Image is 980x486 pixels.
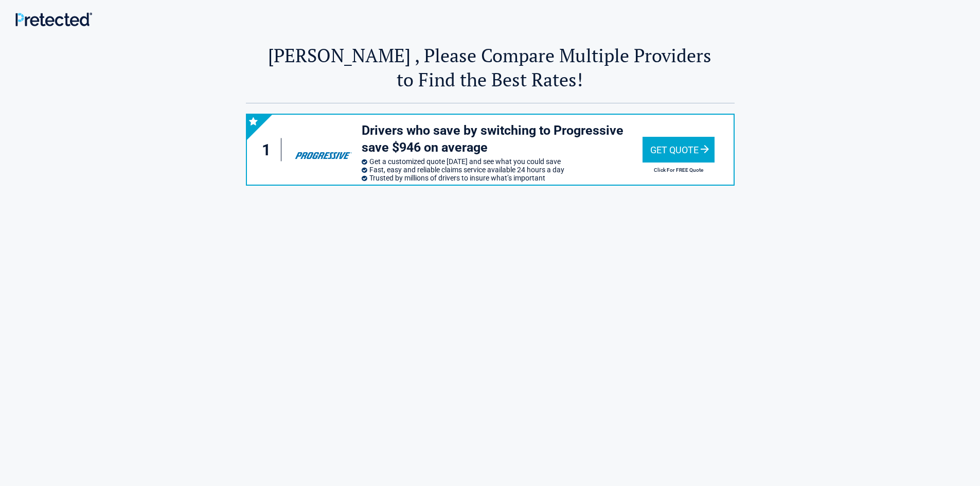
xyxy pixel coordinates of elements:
[15,12,92,26] img: Main Logo
[362,166,643,174] li: Fast, easy and reliable claims service available 24 hours a day
[246,43,735,92] h2: [PERSON_NAME] , Please Compare Multiple Providers to Find the Best Rates!
[257,138,282,161] div: 1
[362,174,643,182] li: Trusted by millions of drivers to insure what’s important
[362,122,643,156] h3: Drivers who save by switching to Progressive save $946 on average
[643,137,715,163] div: Get Quote
[362,157,643,166] li: Get a customized quote [DATE] and see what you could save
[643,167,715,173] h2: Click For FREE Quote
[290,134,356,166] img: progressive's logo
